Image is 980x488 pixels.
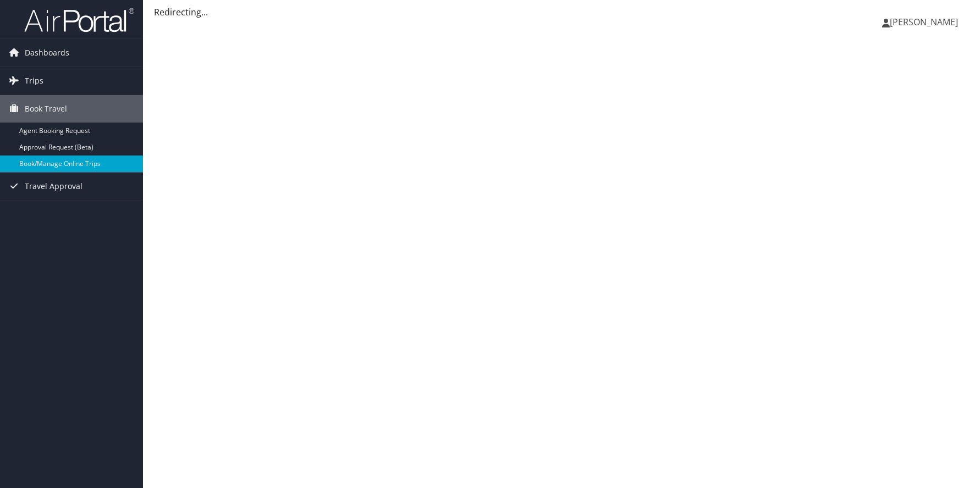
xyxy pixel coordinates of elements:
img: airportal-logo.png [24,7,134,33]
span: Book Travel [25,95,67,123]
a: [PERSON_NAME] [882,5,969,38]
span: [PERSON_NAME] [890,16,958,28]
span: Trips [25,67,43,95]
span: Dashboards [25,39,69,66]
div: Redirecting... [154,5,969,19]
span: Travel Approval [25,173,82,200]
